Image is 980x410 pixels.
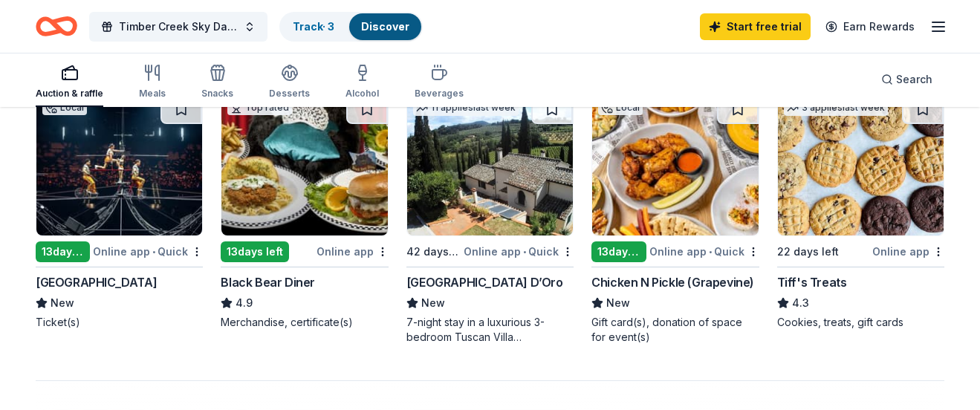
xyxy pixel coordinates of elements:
[42,100,87,115] div: Local
[523,246,526,258] span: •
[817,13,924,40] a: Earn Rewards
[201,88,233,100] div: Snacks
[464,242,574,261] div: Online app Quick
[709,246,712,258] span: •
[93,242,203,261] div: Online app Quick
[36,94,202,235] img: Image for Dickies Arena
[896,71,932,88] span: Search
[406,315,574,345] div: 7-night stay in a luxurious 3-bedroom Tuscan Villa overlooking a vineyard and the ancient walled ...
[89,12,267,42] button: Timber Creek Sky Dancers Craft Show
[293,20,334,33] a: Track· 3
[139,58,166,107] button: Meals
[777,273,847,291] div: Tiff's Treats
[36,94,203,330] a: Image for Dickies ArenaLocal13days leftOnline app•Quick[GEOGRAPHIC_DATA]NewTicket(s)
[413,100,519,116] div: 11 applies last week
[269,88,310,100] div: Desserts
[777,94,944,330] a: Image for Tiff's Treats3 applieslast week22 days leftOnline appTiff's Treats4.3Cookies, treats, g...
[152,246,155,258] span: •
[406,243,461,261] div: 42 days left
[872,242,944,261] div: Online app
[221,315,388,330] div: Merchandise, certificate(s)
[269,58,310,107] button: Desserts
[236,294,253,312] span: 4.9
[36,58,103,107] button: Auction & raffle
[406,94,574,345] a: Image for Villa Sogni D’Oro11 applieslast week42 days leftOnline app•Quick[GEOGRAPHIC_DATA] D’Oro...
[784,100,888,116] div: 3 applies last week
[119,18,238,36] span: Timber Creek Sky Dancers Craft Show
[51,294,74,312] span: New
[407,94,573,235] img: Image for Villa Sogni D’Oro
[591,241,646,262] div: 13 days left
[221,273,315,291] div: Black Bear Diner
[421,294,445,312] span: New
[778,94,944,235] img: Image for Tiff's Treats
[36,9,77,44] a: Home
[406,273,563,291] div: [GEOGRAPHIC_DATA] D’Oro
[415,58,464,107] button: Beverages
[345,88,379,100] div: Alcohol
[227,100,292,115] div: Top rated
[591,273,754,291] div: Chicken N Pickle (Grapevine)
[649,242,759,261] div: Online app Quick
[36,241,90,262] div: 13 days left
[777,315,944,330] div: Cookies, treats, gift cards
[36,315,203,330] div: Ticket(s)
[221,94,387,235] img: Image for Black Bear Diner
[606,294,630,312] span: New
[415,88,464,100] div: Beverages
[592,94,758,235] img: Image for Chicken N Pickle (Grapevine)
[361,20,409,33] a: Discover
[201,58,233,107] button: Snacks
[700,13,811,40] a: Start free trial
[777,243,839,261] div: 22 days left
[221,94,388,330] a: Image for Black Bear DinerTop rated13days leftOnline appBlack Bear Diner4.9Merchandise, certifica...
[317,242,389,261] div: Online app
[598,100,643,115] div: Local
[869,65,944,94] button: Search
[792,294,809,312] span: 4.3
[36,88,103,100] div: Auction & raffle
[279,12,423,42] button: Track· 3Discover
[221,241,289,262] div: 13 days left
[139,88,166,100] div: Meals
[345,58,379,107] button: Alcohol
[591,94,759,345] a: Image for Chicken N Pickle (Grapevine)Local13days leftOnline app•QuickChicken N Pickle (Grapevine...
[591,315,759,345] div: Gift card(s), donation of space for event(s)
[36,273,157,291] div: [GEOGRAPHIC_DATA]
